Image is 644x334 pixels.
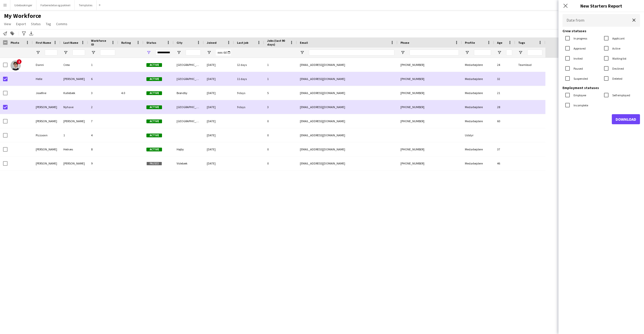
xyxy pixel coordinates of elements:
span: City [177,41,182,45]
a: Export [14,21,28,27]
div: 0 [264,128,297,142]
div: [DATE] [204,100,234,114]
div: [PHONE_NUMBER] [397,58,462,72]
span: Status [146,41,156,45]
div: 32 [494,72,515,86]
span: Tags [518,41,525,45]
div: 4 [88,128,118,142]
div: Højby [174,142,204,156]
button: Templates [75,0,97,10]
div: [DATE] [204,86,234,100]
span: Workforce ID [91,39,109,46]
app-action-btn: Advanced filters [21,30,27,36]
div: Medarbejdere [462,86,494,100]
input: City Filter Input [186,50,201,56]
span: Active [146,105,162,109]
label: Deleted [611,77,622,80]
div: [GEOGRAPHIC_DATA] [174,100,204,114]
div: [EMAIL_ADDRESS][DOMAIN_NAME] [297,114,397,128]
span: Active [146,148,162,151]
div: 46 [494,156,515,170]
span: Active [146,91,162,95]
app-action-btn: Notify workforce [2,30,8,36]
div: Danni [33,58,60,72]
div: Medarbejdere [462,58,494,72]
div: [EMAIL_ADDRESS][DOMAIN_NAME] [297,128,397,142]
div: 12 days [234,58,264,72]
div: [DATE] [204,58,234,72]
button: Download [612,114,640,124]
div: [DATE] [204,114,234,128]
span: Last Name [63,41,78,45]
a: Status [29,21,43,27]
div: [PHONE_NUMBER] [397,142,462,156]
label: In progress [573,36,587,40]
label: Paused [573,67,583,70]
div: [PERSON_NAME] [33,100,60,114]
span: Profile [465,41,475,45]
button: Open Filter Menu [91,50,96,55]
span: View [4,22,11,26]
span: Active [146,77,162,81]
label: Applicant [611,36,625,40]
div: 9 days [234,100,264,114]
input: Last Name Filter Input [72,50,85,56]
div: [EMAIL_ADDRESS][DOMAIN_NAME] [297,142,397,156]
div: Kallebæk [60,86,88,100]
label: Active [611,47,620,50]
div: Nyhave [60,100,88,114]
span: Comms [56,22,67,26]
div: [EMAIL_ADDRESS][DOMAIN_NAME] [297,156,397,170]
button: Open Filter Menu [177,50,181,55]
div: [GEOGRAPHIC_DATA] [174,114,204,128]
app-action-btn: Export XLSX [28,30,34,36]
div: [PERSON_NAME] [33,142,60,156]
a: View [2,21,13,27]
label: Declined [611,67,624,70]
span: Age [497,41,502,45]
div: 1 [88,58,118,72]
h3: New Starters Report [558,3,644,9]
label: Approved [573,47,586,50]
input: Workforce ID Filter Input [100,50,115,56]
span: Status [31,22,41,26]
div: [EMAIL_ADDRESS][DOMAIN_NAME] [297,72,397,86]
div: [DATE] [204,156,234,170]
button: Open Filter Menu [146,50,151,55]
div: Josefine [33,86,60,100]
div: [PERSON_NAME] [60,156,88,170]
div: [GEOGRAPHIC_DATA] [174,72,204,86]
input: Age Filter Input [506,50,512,56]
div: 3 [264,100,297,114]
app-action-btn: Add to tag [9,30,15,36]
div: 1 [60,128,88,142]
button: Open Filter Menu [400,50,405,55]
div: 9 days [234,86,264,100]
div: Teamlead [515,58,545,72]
button: Open Filter Menu [518,50,523,55]
div: [GEOGRAPHIC_DATA] [174,58,204,72]
span: Tag [46,22,51,26]
div: 21 [494,86,515,100]
div: [PHONE_NUMBER] [397,100,462,114]
span: Rating [121,41,131,45]
label: Employment statuses [562,86,599,90]
div: 24 [494,58,515,72]
div: Medarbejdere [462,114,494,128]
a: Tag [44,21,53,27]
div: 1 [264,58,297,72]
button: Open Filter Menu [36,50,40,55]
div: 4.0 [118,86,143,100]
div: 1 [264,72,297,86]
div: 60 [494,114,515,128]
span: Email [300,41,308,45]
div: [DATE] [204,128,234,142]
div: 0 [264,142,297,156]
span: Export [16,22,26,26]
span: ! [17,59,22,64]
div: Medarbejdere [462,156,494,170]
div: 28 [494,100,515,114]
div: Medarbejdere [462,100,494,114]
span: Active [146,119,162,123]
span: Paused [146,162,162,165]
